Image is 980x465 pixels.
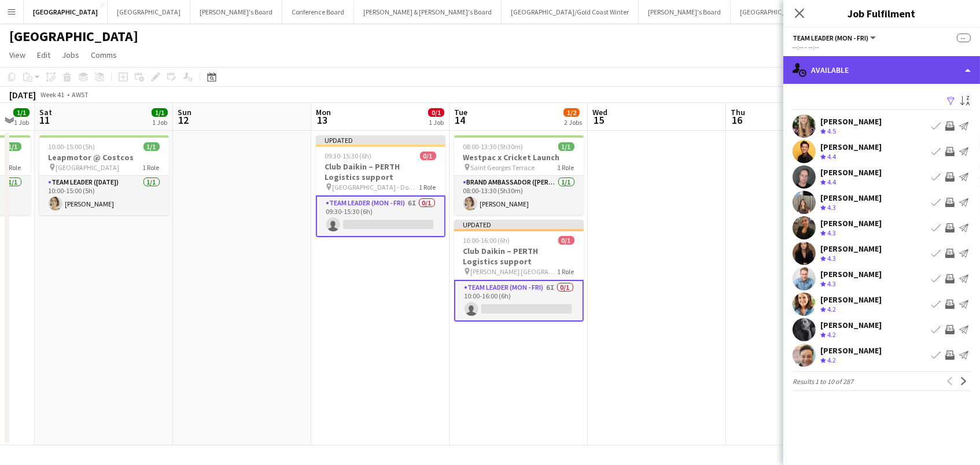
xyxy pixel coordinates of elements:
[783,6,980,21] h3: Job Fulfilment
[57,47,84,62] a: Jobs
[827,356,836,364] span: 4.2
[502,1,639,23] button: [GEOGRAPHIC_DATA]/Gold Coast Winter
[86,47,121,62] a: Comms
[820,243,882,254] div: [PERSON_NAME]
[558,142,574,151] span: 1/1
[793,43,971,51] div: --:-- - --:--
[558,267,574,276] span: 1 Role
[152,108,168,117] span: 1/1
[820,193,882,203] div: [PERSON_NAME]
[793,377,853,386] span: Results 1 to 10 of 287
[5,47,30,62] a: View
[333,183,419,191] span: [GEOGRAPHIC_DATA] - Domestic Arrivals
[454,220,584,229] div: Updated
[827,305,836,313] span: 4.2
[454,107,467,117] span: Tue
[316,161,445,182] h3: Club Daikin – PERTH Logistics support
[62,50,79,60] span: Jobs
[14,118,29,127] div: 1 Job
[454,280,584,322] app-card-role: Team Leader (Mon - Fri)6I0/110:00-16:00 (6h)
[72,90,89,99] div: AWST
[429,118,444,127] div: 1 Job
[820,218,882,228] div: [PERSON_NAME]
[820,116,882,127] div: [PERSON_NAME]
[820,294,882,305] div: [PERSON_NAME]
[39,176,169,215] app-card-role: Team Leader ([DATE])1/110:00-15:00 (5h)[PERSON_NAME]
[24,1,108,23] button: [GEOGRAPHIC_DATA]
[9,28,138,45] h1: [GEOGRAPHIC_DATA]
[38,113,52,127] span: 11
[454,135,584,215] app-job-card: 08:00-13:30 (5h30m)1/1Westpac x Cricket Launch Saint Georges Terrace1 RoleBrand Ambassador ([PERS...
[5,142,21,151] span: 1/1
[783,56,980,84] div: Available
[827,228,836,237] span: 4.3
[178,107,191,117] span: Sun
[592,107,607,117] span: Wed
[820,142,882,152] div: [PERSON_NAME]
[729,113,745,127] span: 16
[471,163,535,172] span: Saint Georges Terrace
[143,163,160,172] span: 1 Role
[463,142,524,151] span: 08:00-13:30 (5h30m)
[316,195,445,237] app-card-role: Team Leader (Mon - Fri)6I0/109:30-15:30 (6h)
[827,203,836,212] span: 4.3
[190,1,282,23] button: [PERSON_NAME]'s Board
[454,220,584,322] app-job-card: Updated10:00-16:00 (6h)0/1Club Daikin – PERTH Logistics support [PERSON_NAME] [GEOGRAPHIC_DATA]1 ...
[454,246,584,267] h3: Club Daikin – PERTH Logistics support
[827,152,836,161] span: 4.4
[314,113,331,127] span: 13
[419,183,436,191] span: 1 Role
[39,135,169,215] app-job-card: 10:00-15:00 (5h)1/1Leapmotor @ Costcos [GEOGRAPHIC_DATA]1 RoleTeam Leader ([DATE])1/110:00-15:00 ...
[957,34,971,42] span: --
[591,113,607,127] span: 15
[420,152,436,160] span: 0/1
[56,163,120,172] span: [GEOGRAPHIC_DATA]
[827,178,836,186] span: 4.4
[9,50,25,60] span: View
[38,90,67,99] span: Week 41
[827,127,836,135] span: 4.5
[316,135,445,145] div: Updated
[316,107,331,117] span: Mon
[820,320,882,330] div: [PERSON_NAME]
[820,167,882,178] div: [PERSON_NAME]
[428,108,444,117] span: 0/1
[282,1,354,23] button: Conference Board
[316,135,445,237] app-job-card: Updated09:30-15:30 (6h)0/1Club Daikin – PERTH Logistics support [GEOGRAPHIC_DATA] - Domestic Arri...
[39,152,169,163] h3: Leapmotor @ Costcos
[827,279,836,288] span: 4.3
[471,267,558,276] span: [PERSON_NAME] [GEOGRAPHIC_DATA]
[731,107,745,117] span: Thu
[820,345,882,356] div: [PERSON_NAME]
[143,142,160,151] span: 1/1
[5,163,21,172] span: 1 Role
[452,113,467,127] span: 14
[32,47,55,62] a: Edit
[354,1,502,23] button: [PERSON_NAME] & [PERSON_NAME]'s Board
[9,89,36,101] div: [DATE]
[827,254,836,263] span: 4.3
[49,142,95,151] span: 10:00-15:00 (5h)
[37,50,50,60] span: Edit
[176,113,191,127] span: 12
[731,1,879,23] button: [GEOGRAPHIC_DATA]/[GEOGRAPHIC_DATA]
[39,107,52,117] span: Sat
[108,1,190,23] button: [GEOGRAPHIC_DATA]
[820,269,882,279] div: [PERSON_NAME]
[558,236,574,245] span: 0/1
[454,152,584,163] h3: Westpac x Cricket Launch
[454,176,584,215] app-card-role: Brand Ambassador ([PERSON_NAME])1/108:00-13:30 (5h30m)[PERSON_NAME]
[639,1,731,23] button: [PERSON_NAME]'s Board
[563,108,580,117] span: 1/2
[325,152,372,160] span: 09:30-15:30 (6h)
[91,50,117,60] span: Comms
[793,34,868,42] span: Team Leader (Mon - Fri)
[463,236,510,245] span: 10:00-16:00 (6h)
[558,163,574,172] span: 1 Role
[793,34,878,42] button: Team Leader (Mon - Fri)
[152,118,167,127] div: 1 Job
